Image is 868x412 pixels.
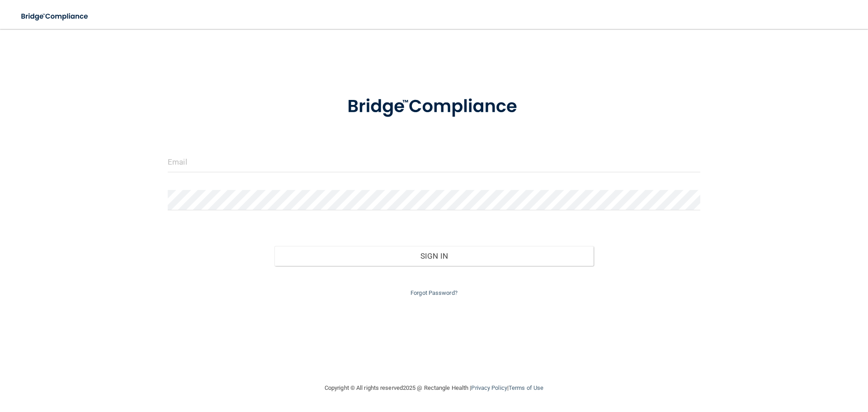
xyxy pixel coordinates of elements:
[410,289,458,296] a: Forgot Password?
[274,246,594,266] button: Sign In
[509,384,543,391] a: Terms of Use
[329,83,539,130] img: bridge_compliance_login_screen.278c3ca4.svg
[471,384,507,391] a: Privacy Policy
[14,7,97,26] img: bridge_compliance_login_screen.278c3ca4.svg
[269,374,599,403] div: Copyright © All rights reserved 2025 @ Rectangle Health | |
[168,152,700,172] input: Email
